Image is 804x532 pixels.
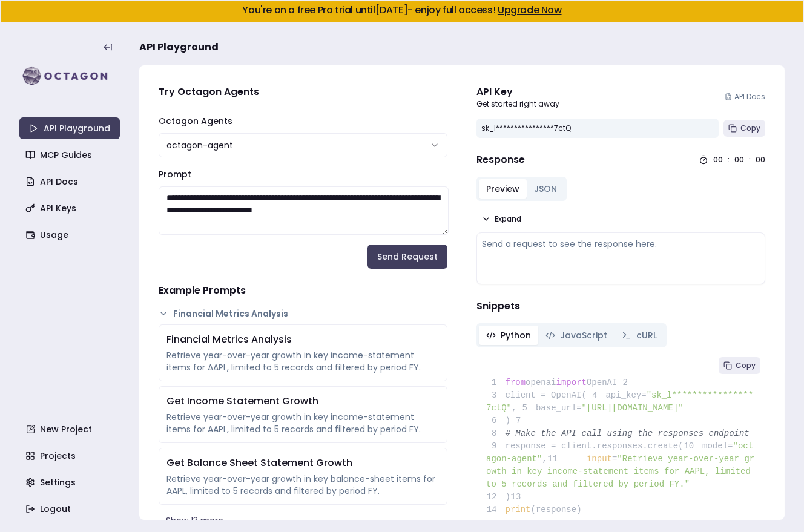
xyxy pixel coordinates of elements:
a: API Docs [725,92,765,102]
div: Financial Metrics Analysis [166,332,440,347]
a: MCP Guides [21,144,121,166]
span: JavaScript [560,329,607,341]
span: print [506,505,531,514]
a: Settings [21,471,121,493]
div: 00 [713,155,723,165]
div: 00 [734,155,744,165]
span: Copy [740,123,760,133]
span: 4 [587,389,606,402]
button: Show 13 more [159,510,447,531]
span: "Retrieve year-over-year growth in key income-statement items for AAPL, limited to 5 records and ... [486,454,756,489]
h4: Example Prompts [159,283,447,298]
span: api_key= [605,390,646,400]
span: input [587,454,612,464]
button: Copy [719,357,760,374]
div: : [728,155,730,165]
div: : [749,155,751,165]
div: Get Balance Sheet Statement Growth [166,456,440,470]
span: response = client.responses.create( [486,441,684,451]
span: 12 [486,491,506,504]
label: Octagon Agents [159,115,232,127]
span: 9 [486,440,506,453]
span: ) [486,416,510,425]
a: API Keys [21,197,121,219]
button: JSON [527,179,564,199]
span: 6 [486,415,506,427]
span: model= [702,441,733,451]
span: ) [486,492,510,502]
span: , [512,403,516,413]
span: = [612,454,617,464]
a: Upgrade Now [498,3,562,17]
p: Get started right away [476,99,559,109]
span: 13 [510,491,530,504]
button: Preview [479,179,527,199]
span: 7 [510,415,530,427]
span: Expand [495,214,521,224]
button: Copy [723,120,765,137]
h4: Snippets [476,299,765,314]
div: 00 [756,155,765,165]
div: Retrieve year-over-year growth in key income-statement items for AAPL, limited to 5 records and f... [166,411,440,435]
span: # Make the API call using the responses endpoint [506,429,750,438]
span: 3 [486,389,506,402]
img: logo-rect-yK7x_WSZ.svg [19,64,120,88]
span: 11 [547,453,567,465]
span: openai [526,378,556,387]
button: Expand [476,211,526,228]
span: 14 [486,504,506,516]
span: 2 [617,376,636,389]
div: API Key [476,85,559,99]
span: 5 [516,402,536,415]
div: Send a request to see the response here. [482,238,760,250]
span: 1 [486,376,506,389]
span: API Playground [139,40,219,54]
a: Projects [21,445,121,467]
h5: You're on a free Pro trial until [DATE] - enjoy full access! [10,5,794,15]
span: , [542,454,547,464]
a: API Docs [21,171,121,192]
h4: Response [476,153,525,167]
a: Logout [21,498,121,520]
span: base_url= [536,403,582,413]
a: Usage [21,224,121,246]
label: Prompt [159,168,191,180]
button: Financial Metrics Analysis [159,307,447,320]
span: Python [501,329,531,341]
a: API Playground [19,117,120,139]
div: Retrieve year-over-year growth in key balance-sheet items for AAPL, limited to 5 records and filt... [166,473,440,497]
span: (response) [531,505,582,514]
span: cURL [636,329,657,341]
span: OpenAI [587,378,617,387]
span: Copy [736,361,756,370]
span: import [556,378,587,387]
a: New Project [21,418,121,440]
span: "[URL][DOMAIN_NAME]" [582,403,684,413]
div: Get Income Statement Growth [166,394,440,409]
h4: Try Octagon Agents [159,85,447,99]
div: Retrieve year-over-year growth in key income-statement items for AAPL, limited to 5 records and f... [166,349,440,373]
span: client = OpenAI( [486,390,587,400]
span: 8 [486,427,506,440]
span: from [506,378,526,387]
button: Send Request [367,245,447,269]
span: 10 [684,440,703,453]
